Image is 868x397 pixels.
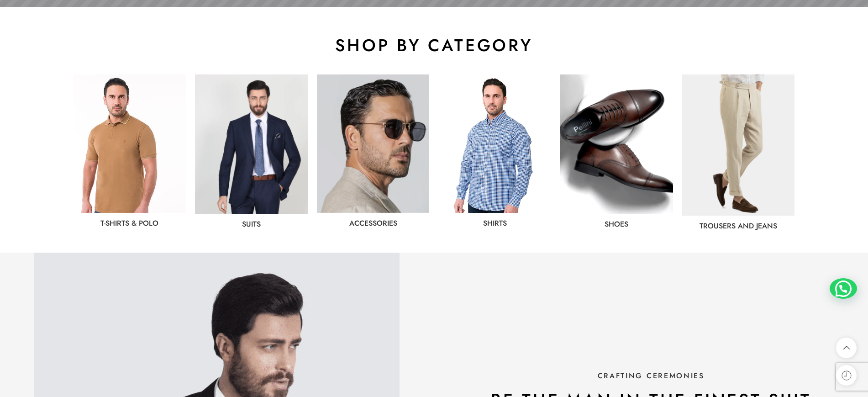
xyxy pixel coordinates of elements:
[605,219,628,229] a: shoes
[349,218,397,228] a: Accessories
[598,371,705,381] span: CRAFTING CEREMONIES
[74,34,795,56] h2: shop by category
[100,218,158,228] a: T-Shirts & Polo
[483,218,507,228] a: Shirts
[242,219,261,229] a: Suits
[700,221,777,231] a: Trousers and jeans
